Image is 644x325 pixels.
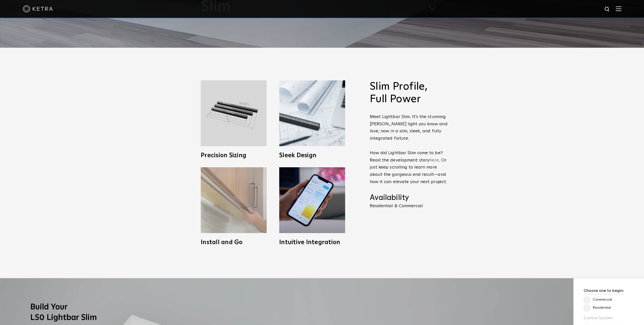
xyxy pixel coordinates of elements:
img: LS0_Easy_Install [201,167,267,233]
label: Residential [584,306,611,310]
h3: Intuitive Integration [279,239,345,245]
img: Hamburger%20Nav.svg [616,6,621,11]
h2: Slim Profile, Full Power [370,80,448,106]
h3: Sleek Design [279,152,345,158]
img: search icon [604,6,611,13]
img: ketra-logo-2019-white [23,5,53,13]
img: L30_SystemIntegration [279,167,345,233]
p: Residential & Commercial [370,204,448,208]
img: L30_SlimProfile [279,80,345,146]
h3: Precision Sizing [201,152,267,158]
h3: Install and Go [201,239,267,245]
label: Commercial [584,298,612,302]
a: here [429,158,439,162]
img: L30_Custom_Length_Black-2 [201,80,267,146]
h3: Choose one to begin: [584,288,624,295]
p: Meet Lightbar Slim. It’s the stunning [PERSON_NAME] light you know and love, now in a slim, sleek... [370,113,448,186]
h4: Availability [370,193,448,203]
